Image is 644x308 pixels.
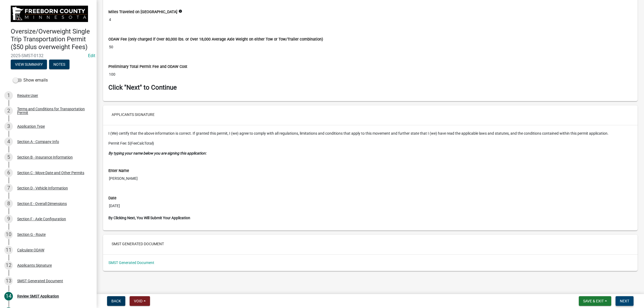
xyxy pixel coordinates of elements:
[616,296,634,306] button: Next
[17,94,38,97] div: Require User
[17,171,84,175] div: Section C - Move Date and Other Permits
[17,202,67,206] div: Section E - Overall Dimensions
[107,239,168,249] button: SMST Generated Document
[108,84,177,91] strong: Click "Next" to Continue
[620,299,629,303] span: Next
[4,292,13,300] div: 14
[17,155,73,159] div: Section B - Insurance Information
[88,53,95,58] a: Edit
[17,107,88,115] div: Terms and Conditions for Transportation Permit
[108,169,129,173] label: Enter Name
[11,6,88,22] img: Freeborn County, Minnesota
[579,296,611,306] button: Save & Exit
[4,230,13,239] div: 10
[108,196,116,200] label: Date
[4,261,13,270] div: 12
[108,216,190,220] strong: By Clicking Next, You Will Submit Your Application
[108,261,154,265] a: SMST Generated Document
[108,141,632,146] p: Permit Fee: ${FeeCalcTotal}
[4,91,13,100] div: 1
[4,107,13,115] div: 2
[17,217,66,221] div: Section F - Axle Configuration
[107,110,159,119] button: Applicants Signature
[4,199,13,208] div: 8
[4,246,13,254] div: 11
[4,184,13,192] div: 7
[17,124,45,128] div: Application Type
[17,248,44,252] div: Calculate ODAW
[4,168,13,177] div: 6
[17,294,59,298] div: Review SMST Application
[11,28,92,51] h4: Oversize/Overweight Single Trip Transportation Permit ($50 plus overweight Fees)
[4,215,13,223] div: 9
[107,296,125,306] button: Back
[11,60,47,69] button: View Summary
[108,131,632,136] p: I (We) certify that the above information is correct. If granted this permit, I (we) agree to com...
[13,77,48,83] label: Show emails
[17,233,46,236] div: Section G - Route
[17,186,68,190] div: Section D - Vehicle Information
[4,153,13,162] div: 5
[130,296,150,306] button: Void
[17,279,63,283] div: SMST Generated Document
[134,299,142,303] span: Void
[17,263,52,267] div: Applicants Signature
[108,65,187,69] label: Preliminary Total Permit Fee and ODAW Cost
[178,9,182,13] i: info
[88,53,95,58] wm-modal-confirm: Edit Application Number
[17,140,59,144] div: Section A - Company Info
[583,299,604,303] span: Save & Exit
[11,63,47,67] wm-modal-confirm: Summary
[49,60,69,69] button: Notes
[49,63,69,67] wm-modal-confirm: Notes
[4,277,13,285] div: 13
[11,53,86,58] span: 2025-SMST-0132
[4,122,13,131] div: 3
[108,38,323,41] label: ODAW Fee (only charged if Over 80,000 lbs. or Over 18,000 Average Axle Weight on either Tow or To...
[108,151,206,155] strong: By typing your name below you are signing this application:
[108,10,177,14] label: Miles Traveled on [GEOGRAPHIC_DATA]
[111,299,121,303] span: Back
[4,137,13,146] div: 4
